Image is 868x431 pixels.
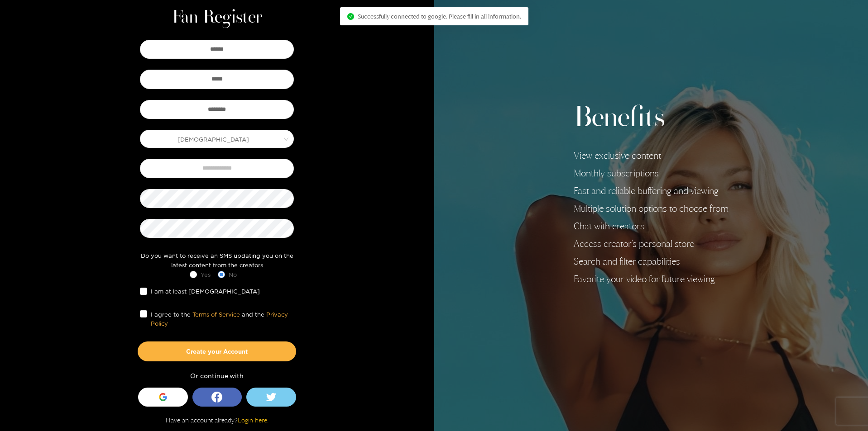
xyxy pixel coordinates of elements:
[238,416,269,424] a: Login here.
[574,203,729,214] li: Multiple solution options to choose from
[172,7,262,28] h1: Fan Register
[147,287,264,296] span: I am at least [DEMOGRAPHIC_DATA]
[192,311,240,317] a: Terms of Service
[166,416,269,425] p: Have an account already?
[197,270,214,279] span: Yes
[358,13,521,20] span: Successfully connected to google. Please fill in all information.
[138,251,296,270] div: Do you want to receive an SMS updating you on the latest content from the creators
[147,310,294,328] span: I agree to the and the
[574,221,729,232] li: Chat with creators
[574,274,729,284] li: Favorite your video for future viewing
[138,370,296,381] div: Or continue with
[574,150,729,161] li: View exclusive content
[138,341,296,361] button: Create your Account
[140,133,293,145] span: Male
[574,168,729,179] li: Monthly subscriptions
[574,101,729,136] h2: Benefits
[347,13,354,20] span: check-circle
[574,256,729,267] li: Search and filter capabilities
[574,238,729,249] li: Access creator's personal store
[574,185,729,196] li: Fast and reliable buffering and viewing
[225,270,240,279] span: No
